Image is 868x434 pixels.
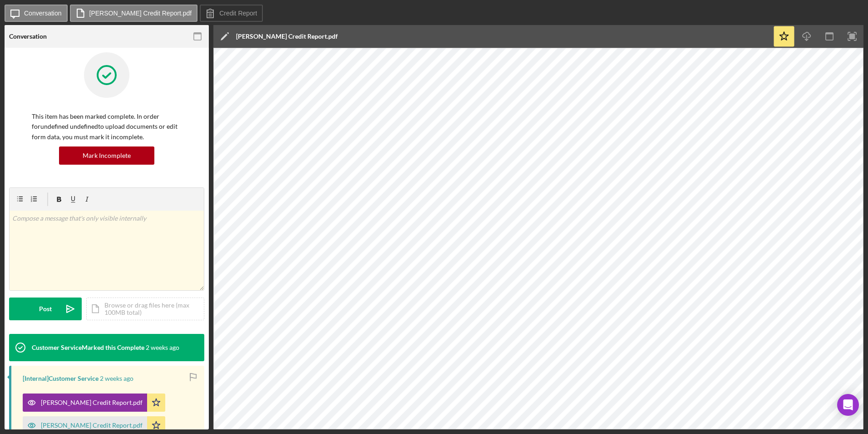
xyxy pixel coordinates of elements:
[100,375,133,382] time: 2025-09-04 00:50
[89,10,192,17] label: [PERSON_NAME] Credit Report.pdf
[200,5,263,22] button: Credit Report
[24,10,62,17] label: Conversation
[23,375,99,382] div: [Internal] Customer Service
[41,422,143,429] div: [PERSON_NAME] Credit Report.pdf
[23,394,165,412] button: [PERSON_NAME] Credit Report.pdf
[236,33,338,40] div: [PERSON_NAME] Credit Report.pdf
[9,298,82,320] button: Post
[39,298,52,320] div: Post
[59,146,154,165] button: Mark Incomplete
[83,146,131,165] div: Mark Incomplete
[5,5,68,22] button: Conversation
[146,344,179,351] time: 2025-09-04 00:50
[41,399,143,406] div: [PERSON_NAME] Credit Report.pdf
[837,394,859,416] div: Open Intercom Messenger
[219,10,257,17] label: Credit Report
[32,344,144,351] div: Customer Service Marked this Complete
[32,111,182,142] p: This item has been marked complete. In order for undefined undefined to upload documents or edit ...
[70,5,198,22] button: [PERSON_NAME] Credit Report.pdf
[9,33,47,40] div: Conversation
